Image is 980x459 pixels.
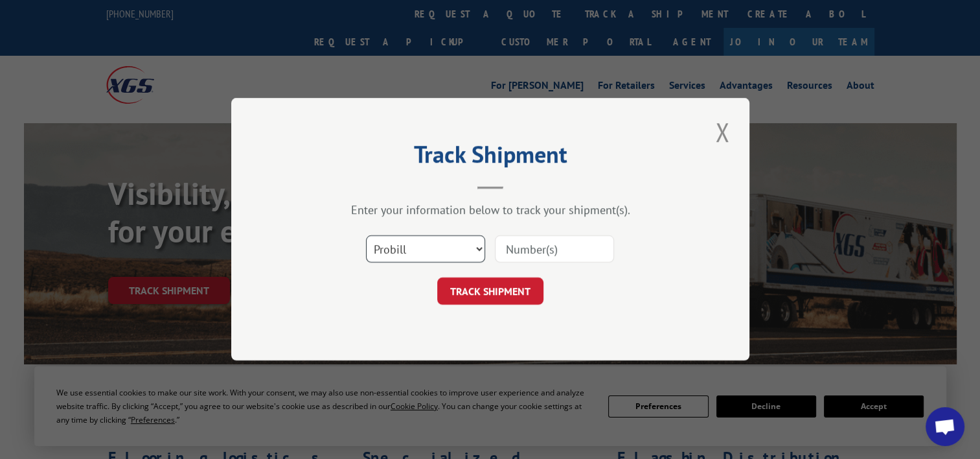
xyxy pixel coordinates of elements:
[495,236,614,263] input: Number(s)
[296,203,685,218] div: Enter your information below to track your shipment(s).
[296,145,685,170] h2: Track Shipment
[437,278,543,305] button: TRACK SHIPMENT
[711,114,733,150] button: Close modal
[926,407,964,446] a: Open chat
